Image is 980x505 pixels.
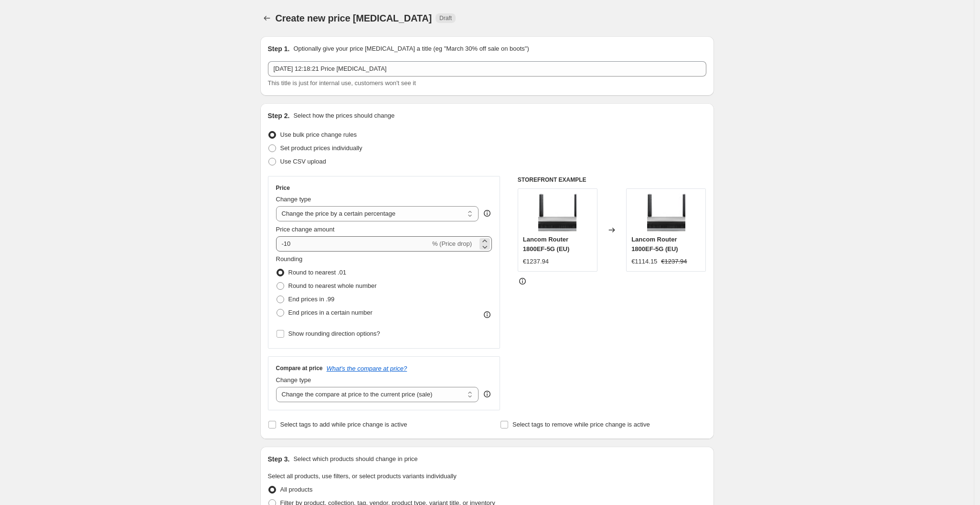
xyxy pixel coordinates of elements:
span: Show rounding direction options? [288,330,380,337]
span: Price change amount [276,226,335,233]
span: Use bulk price change rules [280,131,357,138]
img: 41vgmn-aKJL._AC_SL1449_80x.jpg [538,194,576,232]
span: Create new price [MEDICAL_DATA] [276,13,432,23]
span: Draft [439,14,452,22]
span: This title is just for internal use, customers won't see it [268,79,416,87]
span: Lancom Router 1800EF-5G (EU) [523,236,570,252]
p: Select how the prices should change [293,111,394,121]
p: Optionally give your price [MEDICAL_DATA] a title (eg "March 30% off sale on boots") [293,44,529,54]
input: -15 [276,236,430,252]
span: % (Price drop) [432,240,472,247]
h2: Step 3. [268,454,290,464]
button: Price change jobs [260,11,274,25]
strike: €1237.94 [661,257,687,266]
span: Select all products, use filters, or select products variants individually [268,472,457,480]
span: Use CSV upload [280,158,326,165]
h2: Step 2. [268,111,290,121]
span: End prices in a certain number [288,309,373,316]
div: €1114.15 [631,257,657,266]
button: What's the compare at price? [327,365,407,372]
input: 30% off holiday sale [268,61,706,77]
span: Select tags to add while price change is active [280,421,407,428]
div: help [482,209,492,218]
span: Rounding [276,255,303,263]
h3: Compare at price [276,364,323,372]
span: End prices in .99 [288,296,335,303]
span: All products [280,486,313,493]
h6: STOREFRONT EXAMPLE [518,176,706,184]
span: Change type [276,376,311,384]
span: Change type [276,196,311,203]
span: Round to nearest .01 [288,269,346,276]
span: Lancom Router 1800EF-5G (EU) [631,236,678,252]
div: €1237.94 [523,257,549,266]
span: Select tags to remove while price change is active [512,421,650,428]
h3: Price [276,184,290,192]
h2: Step 1. [268,44,290,54]
div: help [482,389,492,399]
span: Round to nearest whole number [288,282,377,289]
img: 41vgmn-aKJL._AC_SL1449_80x.jpg [647,194,685,232]
p: Select which products should change in price [293,454,417,464]
span: Set product prices individually [280,144,362,152]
